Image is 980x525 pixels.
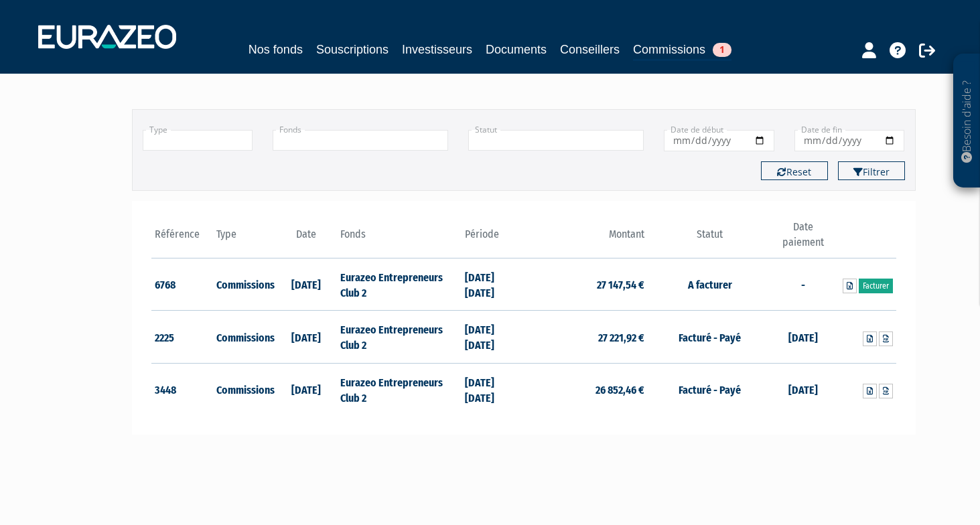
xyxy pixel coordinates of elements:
button: Reset [761,161,828,180]
td: Commissions [213,311,275,364]
th: Période [462,220,524,258]
button: Filtrer [838,161,905,180]
td: Facturé - Payé [648,364,772,416]
th: Fonds [337,220,461,258]
td: [DATE] [772,311,834,364]
td: [DATE] [275,311,338,364]
td: Facturé - Payé [648,311,772,364]
th: Référence [151,220,214,258]
td: Commissions [213,258,275,311]
td: 6768 [151,258,214,311]
td: [DATE] [275,258,338,311]
td: Eurazeo Entrepreneurs Club 2 [337,258,461,311]
td: - [772,258,834,311]
th: Date paiement [772,220,834,258]
td: 27 147,54 € [524,258,648,311]
th: Type [213,220,275,258]
th: Date [275,220,338,258]
a: Facturer [859,279,893,293]
a: Conseillers [560,40,620,59]
th: Statut [648,220,772,258]
p: Besoin d'aide ? [959,61,975,181]
td: [DATE] [DATE] [462,258,524,311]
td: Eurazeo Entrepreneurs Club 2 [337,364,461,416]
th: Montant [524,220,648,258]
td: [DATE] [772,364,834,416]
td: 3448 [151,364,214,416]
a: Investisseurs [402,40,472,59]
a: Souscriptions [316,40,389,59]
td: 27 221,92 € [524,311,648,364]
a: Nos fonds [249,40,303,59]
td: [DATE] [DATE] [462,311,524,364]
td: 26 852,46 € [524,364,648,416]
td: 2225 [151,311,214,364]
a: Commissions1 [633,40,731,61]
span: 1 [713,43,731,57]
td: [DATE] [DATE] [462,364,524,416]
td: Eurazeo Entrepreneurs Club 2 [337,311,461,364]
a: Documents [486,40,547,59]
td: [DATE] [275,364,338,416]
td: A facturer [648,258,772,311]
td: Commissions [213,364,275,416]
img: 1732889491-logotype_eurazeo_blanc_rvb.png [38,25,176,49]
